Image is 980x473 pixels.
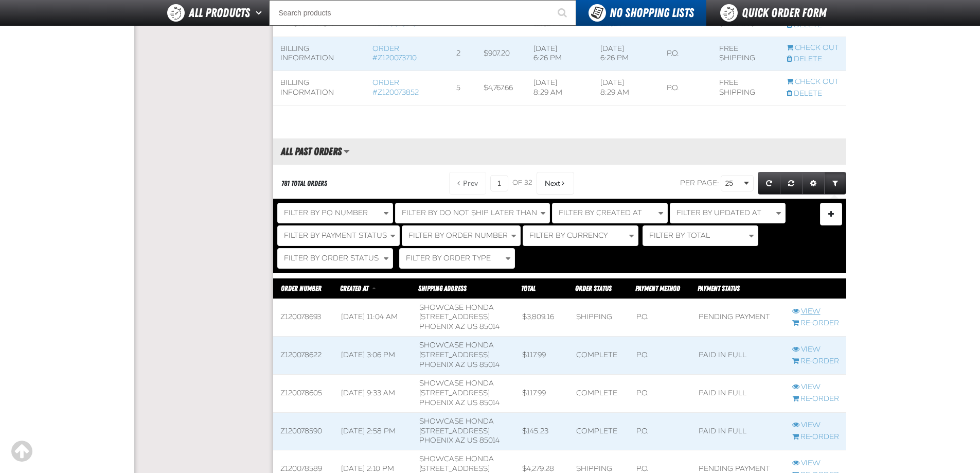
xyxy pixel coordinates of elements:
[780,172,803,195] a: Reset grid action
[610,6,694,20] span: No Shopping Lists
[419,360,453,369] span: PHOENIX
[419,398,453,407] span: PHOENIX
[334,374,412,412] td: [DATE] 9:33 AM
[419,389,490,397] span: [STREET_ADDRESS]
[792,382,839,392] a: View Z120078605 order
[419,454,494,463] span: Showcase Honda
[399,248,515,269] button: Filter By Order Type
[712,37,779,71] td: Free Shipping
[515,337,569,375] td: $117.99
[526,37,593,71] td: [DATE] 6:26 PM
[281,284,322,292] a: Order Number
[787,77,839,87] a: Continue checkout started from Z120073852
[419,436,453,445] span: PHOENIX
[691,337,785,375] td: Paid in full
[569,299,629,337] td: Shipping
[419,379,494,388] span: Showcase Honda
[277,248,393,269] button: Filter By Order Status
[643,225,758,246] button: Filter By Total
[649,231,710,240] span: Filter By Total
[419,464,490,473] span: [STREET_ADDRESS]
[372,78,419,97] a: Order #Z120073852
[408,231,508,240] span: Filter By Order Number
[340,284,368,292] span: Created At
[334,412,412,450] td: [DATE] 2:58 PM
[552,203,668,223] button: Filter By Created At
[824,172,846,195] a: Expand or Collapse Grid Filters
[575,284,612,292] a: Order Status
[676,208,761,217] span: Filter By Updated At
[402,225,521,246] button: Filter By Order Number
[284,231,387,240] span: Filter By Payment Status
[419,351,490,359] span: [STREET_ADDRESS]
[712,71,779,106] td: Free Shipping
[787,43,839,53] a: Continue checkout started from Z120073710
[680,179,719,187] span: Per page:
[455,322,465,331] span: AZ
[281,179,327,188] div: 781 Total Orders
[629,299,691,337] td: P.O.
[725,178,742,189] span: 25
[277,203,393,223] button: Filter By PO Number
[787,89,839,99] a: Delete checkout started from Z120073852
[419,322,453,331] span: PHOENIX
[280,44,358,64] div: Billing Information
[820,203,842,225] button: Expand or Collapse Filter Management drop-down
[455,436,465,445] span: AZ
[467,322,477,331] span: US
[792,459,839,468] a: View Z120078589 order
[340,284,370,292] a: Created At
[406,254,491,262] span: Filter By Order Type
[419,427,490,435] span: [STREET_ADDRESS]
[629,412,691,450] td: P.O.
[559,208,642,217] span: Filter By Created At
[479,436,500,445] bdo: 85014
[529,231,608,240] span: Filter By Currency
[467,360,477,369] span: US
[670,203,786,223] button: Filter By Updated At
[691,374,785,412] td: Paid in full
[512,179,532,188] span: of 32
[467,398,477,407] span: US
[10,440,33,463] div: Scroll to the top
[419,417,494,426] span: Showcase Honda
[479,322,500,331] bdo: 85014
[785,278,846,299] th: Row actions
[476,71,526,106] td: $4,767.66
[372,10,417,28] a: Order #Z120073149
[479,398,500,407] bdo: 85014
[476,37,526,71] td: $907.20
[280,78,358,98] div: Billing Information
[526,71,593,106] td: [DATE] 8:29 AM
[449,37,476,71] td: 2
[515,374,569,412] td: $117.99
[593,37,660,71] td: [DATE] 6:26 PM
[523,225,638,246] button: Filter By Currency
[490,175,508,191] input: Current page number
[792,421,839,430] a: View Z120078590 order
[343,143,350,160] button: Manage grid views. Current view is All Past Orders
[660,37,712,71] td: P.O.
[629,374,691,412] td: P.O.
[787,55,839,64] a: Delete checkout started from Z120073710
[273,374,334,412] td: Z120078605
[545,179,560,187] span: Next Page
[402,208,537,217] span: Filter By Do Not Ship Later Than
[479,360,500,369] bdo: 85014
[419,341,494,349] span: Showcase Honda
[537,172,574,195] button: Next Page
[828,214,834,217] span: Manage Filters
[569,412,629,450] td: Complete
[792,319,839,328] a: Re-Order Z120078693 order
[515,412,569,450] td: $145.23
[521,284,536,292] span: Total
[467,436,477,445] span: US
[792,357,839,366] a: Re-Order Z120078622 order
[284,208,368,217] span: Filter By PO Number
[629,337,691,375] td: P.O.
[792,307,839,317] a: View Z120078693 order
[273,299,334,337] td: Z120078693
[792,345,839,355] a: View Z120078622 order
[455,360,465,369] span: AZ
